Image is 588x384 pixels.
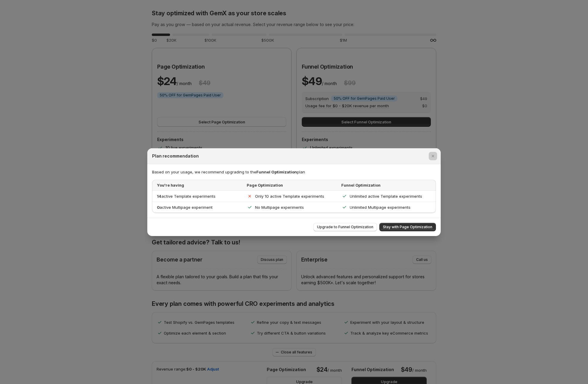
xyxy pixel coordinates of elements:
button: Stay with Page Optimization [379,223,436,231]
span: 0 [157,205,160,210]
p: Funnel Optimization [341,182,434,188]
p: Page Optimization [247,182,339,188]
span: Funnel Optimization [256,170,297,174]
span: 14 [157,194,161,199]
p: active Template experiments [157,193,244,199]
p: No Multipage experiments [255,204,304,210]
span: Upgrade to Funnel Optimization [317,225,373,229]
span: Stay with Page Optimization [383,225,432,229]
p: Only 10 active Template experiments [255,193,324,199]
button: Upgrade to Funnel Optimization [313,223,377,231]
p: Unlimited Multipage experiments [350,204,410,210]
p: Unlimited active Template experiments [350,193,422,199]
p: You're having [157,182,244,188]
p: Based on your usage, we recommend upgrading to the plan [152,169,436,175]
p: active Multipage experiment [157,204,244,210]
button: Close [429,152,437,160]
h2: Plan recommendation [152,153,199,159]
